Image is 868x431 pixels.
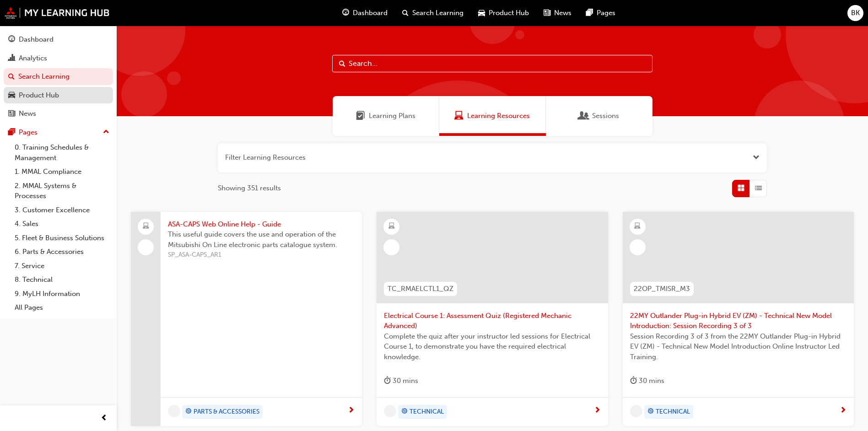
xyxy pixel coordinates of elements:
button: Pages [4,124,113,141]
a: 4. Sales [11,217,113,231]
span: prev-icon [101,413,108,424]
a: News [4,105,113,122]
span: Sessions [592,111,619,121]
span: next-icon [840,407,846,415]
span: TECHNICAL [656,407,690,417]
span: News [554,8,571,18]
a: 9. MyLH Information [11,287,113,301]
span: TECHNICAL [410,407,444,417]
a: pages-iconPages [579,4,623,22]
a: 1. MMAL Compliance [11,165,113,179]
span: chart-icon [8,54,15,63]
div: News [19,108,36,119]
span: search-icon [402,7,409,19]
span: undefined-icon [168,405,180,417]
a: Learning PlansLearning Plans [333,96,439,136]
input: Search... [332,55,652,72]
span: Learning Plans [369,111,415,121]
span: target-icon [401,406,408,418]
a: search-iconSearch Learning [395,4,471,22]
a: Analytics [4,50,113,67]
span: Pages [597,8,615,18]
span: Electrical Course 1: Assessment Quiz (Registered Mechanic Advanced) [384,311,600,331]
button: DashboardAnalyticsSearch LearningProduct HubNews [4,29,113,124]
div: Analytics [19,53,47,64]
div: Product Hub [19,90,59,101]
a: 8. Technical [11,273,113,287]
a: 7. Service [11,259,113,273]
a: guage-iconDashboard [335,4,395,22]
span: Search Learning [412,8,464,18]
span: BK [851,8,860,18]
span: pages-icon [8,129,15,137]
div: Dashboard [19,34,54,45]
a: ASA-CAPS Web Online Help - GuideThis useful guide covers the use and operation of the Mitsubishi ... [131,212,362,426]
a: 22OP_TMISR_M322MY Outlander Plug-in Hybrid EV (ZM) - Technical New Model Introduction: Session Re... [623,212,854,426]
span: Learning Plans [356,111,365,121]
span: pages-icon [586,7,593,19]
a: news-iconNews [536,4,579,22]
span: car-icon [478,7,485,19]
span: news-icon [8,110,15,118]
span: ASA-CAPS Web Online Help - Guide [168,219,355,230]
span: guage-icon [342,7,349,19]
span: Dashboard [353,8,388,18]
span: Session Recording 3 of 3 from the 22MY Outlander Plug-in Hybrid EV (ZM) - Technical New Model Int... [630,331,846,362]
span: List [755,183,762,194]
a: 0. Training Schedules & Management [11,140,113,165]
span: Showing 351 results [218,183,281,194]
span: next-icon [594,407,601,415]
a: Dashboard [4,31,113,48]
a: Product Hub [4,87,113,104]
span: car-icon [8,92,15,100]
span: duration-icon [384,375,391,387]
img: mmal [5,7,110,19]
button: BK [847,5,863,21]
span: Learning Resources [454,111,464,121]
a: Search Learning [4,68,113,85]
span: Grid [738,183,744,194]
span: undefined-icon [384,405,396,417]
div: 30 mins [384,375,418,387]
a: SessionsSessions [546,96,652,136]
a: Learning ResourcesLearning Resources [439,96,546,136]
span: up-icon [103,126,109,138]
span: This useful guide covers the use and operation of the Mitsubishi On Line electronic parts catalog... [168,229,355,250]
span: Sessions [579,111,588,121]
span: news-icon [544,7,550,19]
span: Complete the quiz after your instructor led sessions for Electrical Course 1, to demonstrate you ... [384,331,600,362]
span: target-icon [647,406,654,418]
span: Product Hub [489,8,529,18]
span: 22MY Outlander Plug-in Hybrid EV (ZM) - Technical New Model Introduction: Session Recording 3 of 3 [630,311,846,331]
span: 22OP_TMISR_M3 [634,284,690,294]
div: Pages [19,127,38,138]
button: Open the filter [753,152,760,163]
span: TC_RMAELCTL1_QZ [388,284,453,294]
a: car-iconProduct Hub [471,4,536,22]
span: guage-icon [8,36,15,44]
a: 5. Fleet & Business Solutions [11,231,113,245]
span: learningResourceType_ELEARNING-icon [634,221,641,232]
span: Learning Resources [467,111,530,121]
span: search-icon [8,73,15,81]
a: 6. Parts & Accessories [11,245,113,259]
span: Search [339,59,345,69]
span: undefined-icon [630,405,642,417]
a: 3. Customer Excellence [11,203,113,217]
a: TC_RMAELCTL1_QZElectrical Course 1: Assessment Quiz (Registered Mechanic Advanced)Complete the qu... [377,212,608,426]
a: All Pages [11,301,113,315]
span: laptop-icon [143,221,149,232]
span: target-icon [185,406,192,418]
a: 2. MMAL Systems & Processes [11,179,113,203]
span: PARTS & ACCESSORIES [194,407,259,417]
span: next-icon [348,407,355,415]
span: duration-icon [630,375,637,387]
span: SP_ASA-CAPS_AR1 [168,250,355,260]
div: 30 mins [630,375,664,387]
span: learningResourceType_ELEARNING-icon [388,221,395,232]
